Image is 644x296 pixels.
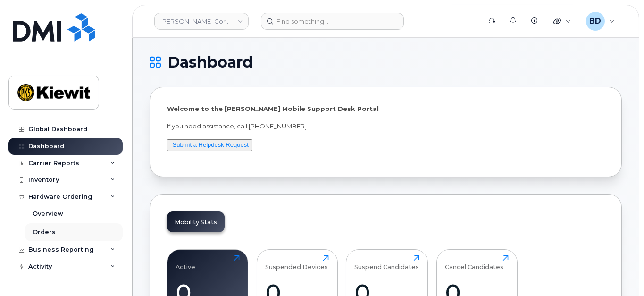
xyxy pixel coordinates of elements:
[167,55,253,69] span: Dashboard
[603,255,637,289] iframe: Messenger Launcher
[265,255,328,271] div: Suspended Devices
[173,141,249,148] a: Submit a Helpdesk Request
[167,104,604,113] p: Welcome to the [PERSON_NAME] Mobile Support Desk Portal
[167,122,604,131] p: If you need assistance, call [PHONE_NUMBER]
[167,139,252,151] button: Submit a Helpdesk Request
[445,255,503,271] div: Cancel Candidates
[355,255,419,271] div: Suspend Candidates
[176,255,196,271] div: Active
